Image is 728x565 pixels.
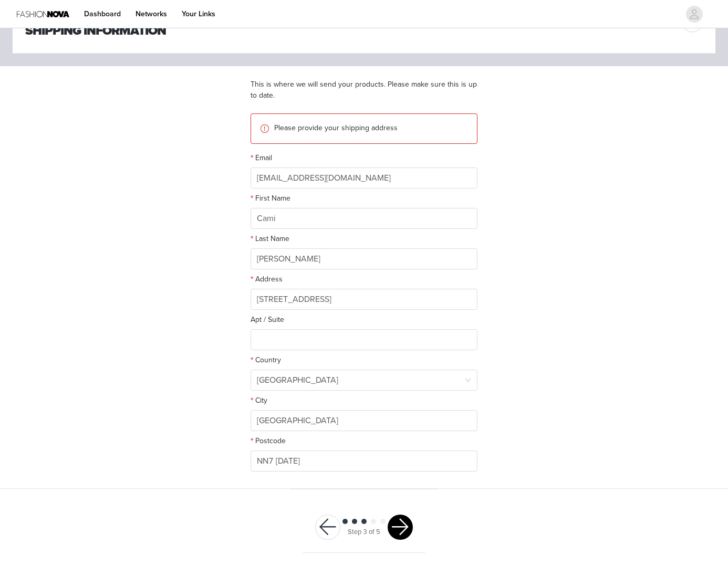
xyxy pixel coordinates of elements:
label: Country [251,355,281,364]
label: Email [251,153,272,162]
img: Fashion Nova Logo [17,2,69,26]
a: Dashboard [78,2,127,26]
i: icon: down [465,377,471,384]
h1: Shipping Information [25,22,166,40]
div: avatar [689,6,699,23]
label: First Name [251,194,290,203]
div: Step 3 of 5 [348,527,380,538]
div: United Kingdom [257,370,338,390]
p: Please provide your shipping address [274,122,469,133]
label: Postcode [251,436,286,445]
label: Last Name [251,234,289,243]
label: Address [251,275,283,284]
p: This is where we will send your products. Please make sure this is up to date. [251,79,477,101]
a: Networks [129,2,173,26]
label: Apt / Suite [251,315,284,324]
a: Your Links [175,2,222,26]
label: City [251,396,267,405]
